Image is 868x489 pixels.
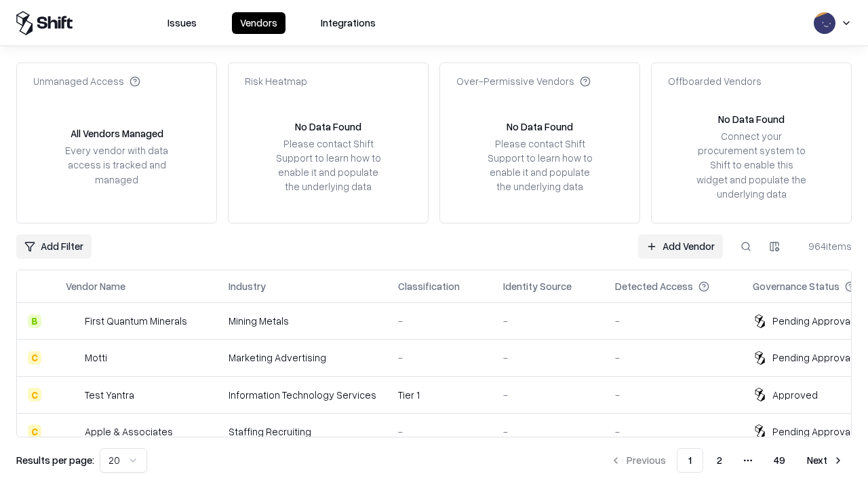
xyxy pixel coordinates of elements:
div: Pending Approval [772,424,852,439]
div: No Data Found [295,120,361,134]
div: C [28,388,41,401]
div: Every vendor with data access is tracked and managed [60,143,173,186]
div: - [503,350,593,365]
button: 1 [677,448,703,473]
div: Pending Approval [772,314,852,328]
div: Unmanaged Access [33,74,140,88]
div: - [615,314,731,328]
div: - [398,314,481,328]
div: Connect your procurement system to Shift to enable this widget and populate the underlying data [695,129,808,201]
div: Please contact Shift Support to learn how to enable it and populate the underlying data [272,137,384,194]
button: Add Filter [16,234,92,259]
div: - [398,424,481,439]
div: Over-Permissive Vendors [456,74,591,88]
div: C [28,351,41,365]
nav: pagination [602,448,852,473]
div: C [28,424,41,438]
p: Results per page: [16,453,94,467]
img: Test Yantra [66,388,79,401]
button: 49 [763,448,796,473]
div: - [615,424,731,439]
div: - [615,350,731,365]
img: First Quantum Minerals [66,314,79,328]
div: Approved [772,388,818,402]
div: Staffing Recruiting [229,424,376,439]
div: B [28,314,41,328]
div: Classification [398,279,460,293]
div: - [615,388,731,402]
div: - [398,350,481,365]
div: Risk Heatmap [245,74,307,88]
div: Information Technology Services [229,388,376,402]
div: Please contact Shift Support to learn how to enable it and populate the underlying data [484,137,596,194]
img: Apple & Associates [66,424,79,438]
button: Next [799,448,852,473]
div: Offboarded Vendors [668,74,762,88]
div: Motti [85,350,107,365]
div: All Vendors Managed [71,126,163,141]
a: Add Vendor [638,234,723,259]
div: Industry [229,279,266,293]
div: Mining Metals [229,314,376,328]
button: Vendors [232,12,285,34]
div: Apple & Associates [85,424,173,439]
div: Pending Approval [772,350,852,365]
button: 2 [706,448,733,473]
img: Motti [66,351,79,365]
div: Detected Access [615,279,693,293]
div: Marketing Advertising [229,350,376,365]
div: Governance Status [753,279,840,293]
button: Issues [159,12,205,34]
div: Vendor Name [66,279,125,293]
div: - [503,314,593,328]
div: No Data Found [507,120,573,134]
div: Tier 1 [398,388,481,402]
div: - [503,424,593,439]
div: - [503,388,593,402]
button: Integrations [313,12,384,34]
div: 964 items [797,239,852,253]
div: Identity Source [503,279,572,293]
div: First Quantum Minerals [85,314,187,328]
div: Test Yantra [85,388,134,402]
div: No Data Found [718,112,785,126]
